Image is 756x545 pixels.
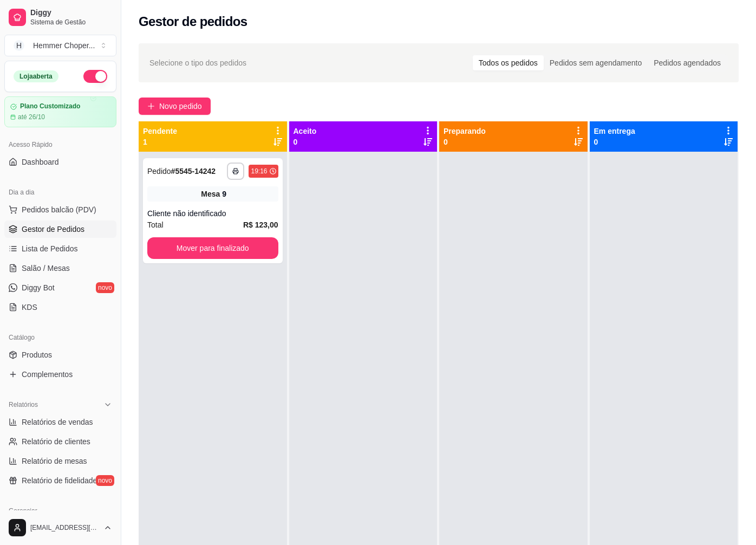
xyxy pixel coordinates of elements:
article: até 26/10 [18,113,45,121]
span: Diggy Bot [22,282,55,293]
a: Produtos [4,346,116,364]
p: 0 [594,137,635,147]
a: Salão / Mesas [4,259,116,277]
p: 0 [444,137,486,147]
div: Pedidos agendados [648,55,727,70]
p: Preparando [444,126,486,137]
div: Loja aberta [14,70,58,82]
span: Total [147,219,164,231]
div: Pedidos sem agendamento [544,55,648,70]
span: Relatório de clientes [22,436,90,447]
a: Relatório de clientes [4,433,116,450]
p: Em entrega [594,126,635,137]
span: plus [147,102,155,110]
button: Alterar Status [83,70,107,83]
span: H [14,40,24,51]
article: Plano Customizado [20,102,80,111]
span: Relatório de mesas [22,456,87,466]
span: Relatórios de vendas [22,417,93,427]
span: Lista de Pedidos [22,243,78,254]
div: 9 [222,189,226,199]
span: Selecione o tipo dos pedidos [149,57,246,69]
span: Complementos [22,369,73,380]
p: Pendente [143,126,177,137]
a: KDS [4,299,116,316]
p: 1 [143,137,177,147]
a: Lista de Pedidos [4,240,116,257]
a: Diggy Botnovo [4,279,116,296]
a: DiggySistema de Gestão [4,4,116,30]
p: 0 [294,137,317,147]
a: Gestor de Pedidos [4,220,116,238]
a: Complementos [4,366,116,383]
span: KDS [22,302,37,313]
a: Relatório de mesas [4,452,116,470]
div: Catálogo [4,329,116,346]
span: Diggy [30,8,112,18]
a: Relatório de fidelidadenovo [4,472,116,489]
span: Novo pedido [159,100,202,112]
strong: R$ 123,00 [243,220,278,229]
button: [EMAIL_ADDRESS][DOMAIN_NAME] [4,515,116,541]
span: Relatório de fidelidade [22,475,97,486]
button: Mover para finalizado [147,237,278,259]
span: Relatórios [9,400,38,409]
span: Dashboard [22,157,59,167]
button: Pedidos balcão (PDV) [4,201,116,218]
span: Salão / Mesas [22,263,70,274]
div: Gerenciar [4,502,116,520]
div: Todos os pedidos [473,55,544,70]
div: Acesso Rápido [4,136,116,153]
span: Pedido [147,167,171,176]
span: Sistema de Gestão [30,18,112,27]
a: Dashboard [4,153,116,171]
strong: # 5545-14242 [171,167,216,176]
a: Relatórios de vendas [4,413,116,431]
button: Novo pedido [139,98,211,115]
span: [EMAIL_ADDRESS][DOMAIN_NAME] [30,523,99,532]
button: Select a team [4,35,116,56]
p: Aceito [294,126,317,137]
a: Plano Customizadoaté 26/10 [4,96,116,127]
div: 19:16 [251,167,267,176]
div: Hemmer Choper ... [33,40,95,51]
span: Produtos [22,349,52,360]
div: Cliente não identificado [147,208,278,219]
span: Gestor de Pedidos [22,224,84,235]
span: Mesa [201,189,220,199]
h2: Gestor de pedidos [139,13,247,30]
span: Pedidos balcão (PDV) [22,204,96,215]
div: Dia a dia [4,184,116,201]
